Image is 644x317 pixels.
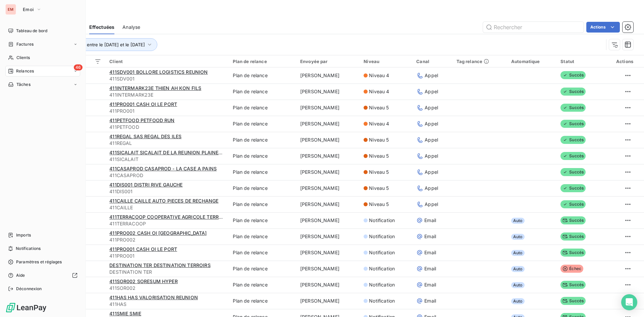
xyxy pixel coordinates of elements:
span: 411REGAL [109,140,225,147]
td: [PERSON_NAME] [296,164,360,180]
span: Tâches [16,82,31,88]
td: Plan de relance [229,245,296,261]
span: 411DIS001 [109,188,225,195]
span: 411PRO002 [109,236,225,243]
span: Emoi [23,7,34,12]
span: Email [424,233,436,240]
div: Tag relance [457,59,503,64]
td: Plan de relance [229,116,296,132]
div: Statut [560,59,597,64]
span: 411CASAPROD [109,172,225,179]
span: 411PRO002 CASH OI [GEOGRAPHIC_DATA] [109,230,207,236]
span: Notifications [16,246,41,252]
span: 411INTERMARK23E [109,92,225,98]
span: Échec [560,265,583,273]
td: [PERSON_NAME] [296,67,360,84]
span: Notification [369,249,395,256]
span: DESTINATION TER DESTINATION TERROIRS [109,262,210,268]
span: Succès [560,249,586,257]
td: [PERSON_NAME] [296,293,360,309]
span: 411HAS [109,301,225,308]
span: Notification [369,298,395,304]
span: Imports [16,232,31,238]
div: Automatique [511,59,552,64]
span: Niveau 4 [369,88,389,95]
button: Date d’envoi : entre le [DATE] et le [DATE] [48,38,157,51]
td: Plan de relance [229,164,296,180]
div: Envoyée par [300,59,356,64]
span: Appel [425,201,438,208]
span: Auto [511,298,525,304]
span: Paramètres et réglages [16,259,62,265]
span: 411PRO001 [109,108,225,114]
td: Plan de relance [229,67,296,84]
span: Appel [425,72,438,79]
td: [PERSON_NAME] [296,116,360,132]
td: [PERSON_NAME] [296,277,360,293]
span: Auto [511,266,525,272]
span: Email [424,281,436,288]
span: Relances [16,68,34,74]
span: Effectuées [89,24,115,31]
button: Actions [586,22,620,33]
span: Succès [560,136,586,144]
span: 411SOR002 [109,285,225,292]
span: Appel [425,169,438,175]
span: Niveau 5 [369,201,389,208]
span: 411SMIE SMIE [109,311,141,316]
div: Open Intercom Messenger [621,294,637,310]
span: Email [424,217,436,224]
td: Plan de relance [229,148,296,164]
span: Tableau de bord [16,28,47,34]
span: Appel [425,185,438,192]
span: Appel [425,153,438,159]
span: 411PRO001 CASH OI LE PORT [109,246,177,252]
td: Plan de relance [229,132,296,148]
span: 411SDV001 [109,75,225,82]
span: Auto [511,250,525,256]
span: 411INTERMARK23E THIEN AH KON FILS [109,85,201,91]
span: 46 [74,64,83,70]
td: [PERSON_NAME] [296,100,360,116]
span: Email [424,249,436,256]
td: [PERSON_NAME] [296,148,360,164]
td: Plan de relance [229,277,296,293]
td: Plan de relance [229,84,296,100]
span: Analyse [122,24,140,31]
td: [PERSON_NAME] [296,228,360,245]
td: Plan de relance [229,228,296,245]
td: Plan de relance [229,180,296,196]
div: Actions [605,59,633,64]
span: Succès [560,281,586,289]
span: Niveau 4 [369,72,389,79]
td: Plan de relance [229,196,296,212]
span: Succès [560,71,586,79]
span: 411CAILLE CAILLE AUTO PIECES DE RECHANGE [109,198,218,204]
td: Plan de relance [229,261,296,277]
span: Succès [560,232,586,241]
span: Appel [425,120,438,127]
span: Succès [560,216,586,224]
span: Niveau 5 [369,169,389,175]
span: Niveau 5 [369,137,389,143]
span: Clients [16,55,30,61]
span: 411SDV001 BOLLORE LOGISTICS REUNION [109,69,208,75]
span: 411TERRACOOP [109,220,225,227]
span: Notification [369,233,395,240]
span: Niveau 5 [369,153,389,159]
span: Auto [511,282,525,288]
span: 411PETFOOD PETFOOD RUN [109,117,174,123]
img: Logo LeanPay [5,302,47,313]
td: Plan de relance [229,100,296,116]
span: 411CASAPROD CASAPROD - LA CASE A PAINS [109,166,217,171]
span: 411PETFOOD [109,124,225,130]
span: Appel [425,137,438,143]
span: Succès [560,200,586,208]
div: Niveau [364,59,408,64]
span: 411TERRACOOP COOPERATIVE AGRICOLE TERRACOOP [109,214,235,220]
div: Canal [416,59,448,64]
span: Succès [560,152,586,160]
span: Email [424,298,436,304]
span: 411DIS001 DISTRI RIVE GAUCHE [109,182,182,188]
td: [PERSON_NAME] [296,132,360,148]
